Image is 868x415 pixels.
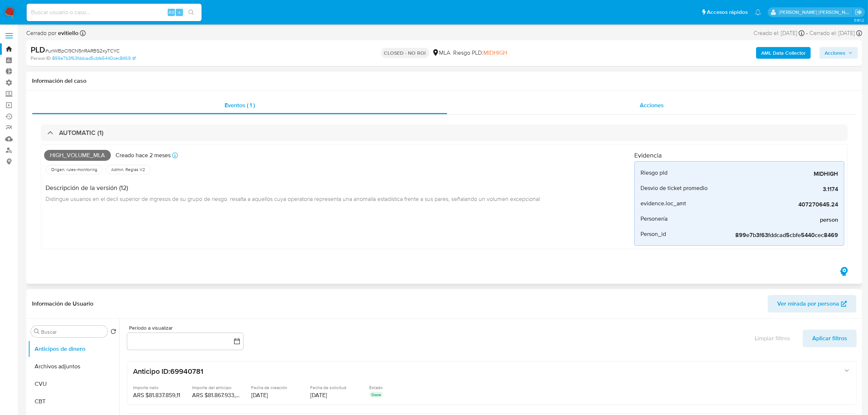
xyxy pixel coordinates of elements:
[52,55,136,62] a: 899e7b3f63fddcad5cbfe5440cec8469
[28,358,119,375] button: Archivos adjuntos
[168,9,174,16] span: Alt
[28,375,119,393] button: CVU
[755,9,761,15] a: Notificaciones
[31,44,45,55] b: PLD
[225,101,255,109] span: Eventos ( 1 )
[59,129,104,137] h3: AUTOMATIC (1)
[32,77,856,85] h1: Información del caso
[855,8,863,16] a: Salir
[820,47,858,59] button: Acciones
[178,9,180,16] span: s
[110,167,146,172] span: Admin. Reglas V2
[110,329,116,337] button: Volver al orden por defecto
[32,300,93,307] h1: Información de Usuario
[34,329,40,334] button: Buscar
[31,55,51,62] b: Person ID
[809,29,862,37] div: Cerrado el: [DATE]
[28,393,119,410] button: CBT
[41,124,848,141] div: AUTOMATIC (1)
[432,49,451,57] div: MLA
[707,8,748,16] span: Accesos rápidos
[754,29,805,37] div: Creado el: [DATE]
[768,295,856,313] button: Ver mirada por persona
[116,151,171,159] p: Creado hace 2 meses
[454,49,507,57] span: Riesgo PLD:
[184,7,199,18] button: search-icon
[806,29,808,37] span: -
[41,329,105,335] input: Buscar
[484,49,507,57] span: MIDHIGH
[777,295,839,313] span: Ver mirada por persona
[26,29,78,37] span: Cerrado por
[27,8,202,17] input: Buscar usuario o caso...
[381,48,429,58] p: CLOSED - NO ROI
[756,47,811,59] button: AML Data Collector
[825,47,845,59] span: Acciones
[28,340,119,358] button: Anticipos de dinero
[46,184,540,192] h4: Descripción de la versión (12)
[57,29,78,37] b: evitiello
[44,150,111,161] span: High_volume_mla
[779,9,853,16] p: federico.pizzingrilli@mercadolibre.com
[640,101,664,109] span: Acciones
[761,47,806,59] b: AML Data Collector
[50,167,98,172] span: Origen: rules-monitoring
[45,47,120,54] span: # unWBpCI9CN5nRARBS2xyTCYC
[46,195,540,203] span: Distingue usuarios en el decil superior de ingresos de su grupo de riesgo. resalta a aquellos cuy...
